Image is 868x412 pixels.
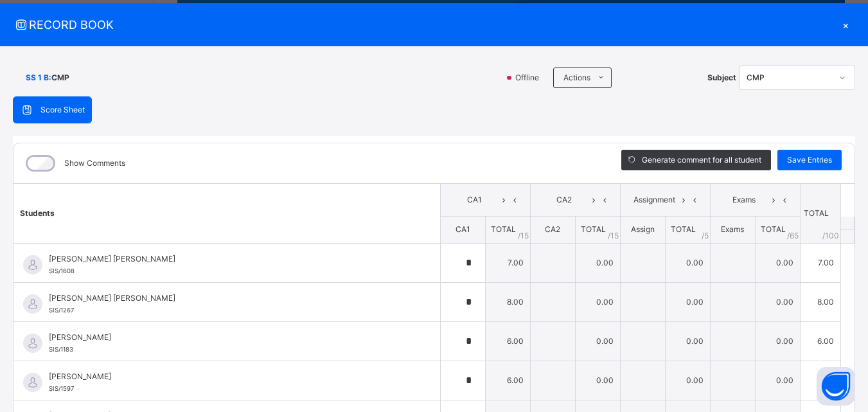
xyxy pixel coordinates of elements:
img: default.svg [23,255,42,274]
span: TOTAL [581,224,606,234]
span: / 5 [702,230,709,242]
td: 0.00 [665,282,710,321]
td: 6.00 [485,361,530,400]
span: Score Sheet [40,104,85,116]
span: [PERSON_NAME] [49,371,411,382]
div: × [836,16,855,33]
span: SIS/1597 [49,385,74,392]
td: 8.00 [800,282,840,321]
td: 6.00 [485,321,530,361]
td: 0.00 [575,361,620,400]
span: CA1 [450,194,499,206]
span: [PERSON_NAME] [49,332,411,343]
span: Save Entries [787,154,832,166]
th: TOTAL [800,184,840,244]
span: RECORD BOOK [13,16,836,33]
td: 0.00 [755,321,800,361]
button: Open asap [817,367,855,406]
img: default.svg [23,294,42,314]
div: CMP [747,72,831,84]
span: [PERSON_NAME] [PERSON_NAME] [49,292,411,304]
td: 0.00 [755,282,800,321]
span: Exams [720,194,768,206]
img: default.svg [23,373,42,392]
td: 8.00 [485,282,530,321]
span: Students [20,208,55,218]
span: Exams [721,224,744,234]
span: CA1 [456,224,470,234]
td: 6.00 [800,321,840,361]
span: SS 1 B : [26,72,51,84]
span: TOTAL [491,224,516,234]
span: Actions [563,72,590,84]
td: 7.00 [800,243,840,282]
span: Assignment [630,194,678,206]
span: TOTAL [761,224,786,234]
td: 0.00 [755,243,800,282]
td: 0.00 [665,243,710,282]
span: CMP [51,72,69,84]
span: TOTAL [671,224,696,234]
span: Generate comment for all student [642,154,761,166]
span: / 65 [787,230,799,242]
span: Offline [514,72,547,84]
td: 7.00 [485,243,530,282]
span: Subject [707,72,736,84]
span: Assign [631,224,655,234]
td: 0.00 [665,321,710,361]
td: 0.00 [665,361,710,400]
span: CA2 [540,194,589,206]
span: [PERSON_NAME] [PERSON_NAME] [49,253,411,265]
span: SIS/1608 [49,267,75,274]
span: /100 [822,230,839,242]
td: 0.00 [575,243,620,282]
td: 0.00 [755,361,800,400]
span: / 15 [518,230,529,242]
img: default.svg [23,334,42,353]
span: CA2 [545,224,560,234]
td: 6.00 [800,361,840,400]
td: 0.00 [575,321,620,361]
span: SIS/1183 [49,346,73,353]
td: 0.00 [575,282,620,321]
span: / 15 [608,230,619,242]
span: SIS/1267 [49,307,74,314]
label: Show Comments [64,157,125,169]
